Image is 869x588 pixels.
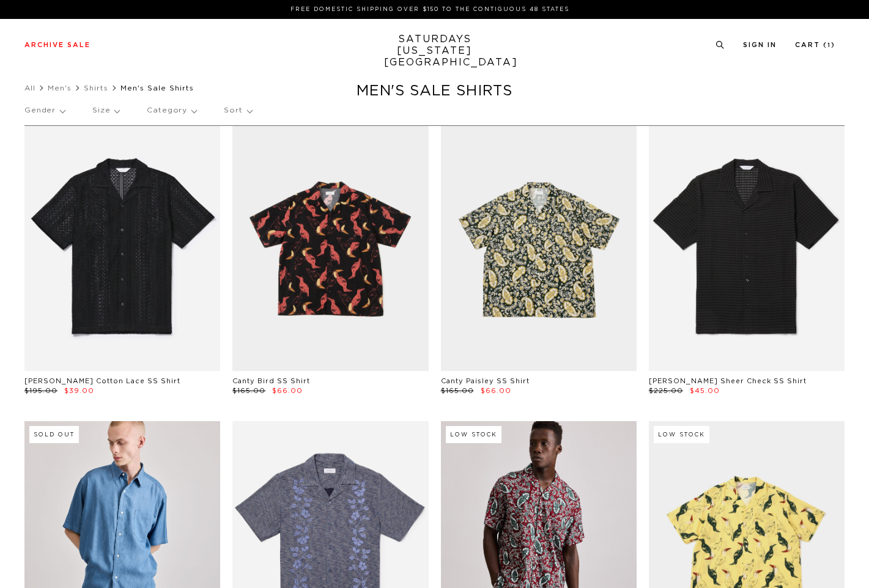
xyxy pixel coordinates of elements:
[441,378,530,384] a: Canty Paisley SS Shirt
[481,388,511,394] span: $66.00
[120,84,194,92] span: Men's Sale Shirts
[92,97,119,125] p: Size
[743,42,777,48] a: Sign In
[24,42,91,48] a: Archive Sale
[29,426,79,443] div: Sold Out
[48,84,72,92] a: Men's
[795,42,835,48] a: Cart (1)
[649,388,683,394] span: $225.00
[654,426,709,443] div: Low Stock
[827,43,831,48] small: 1
[384,34,485,68] a: SATURDAYS[US_STATE][GEOGRAPHIC_DATA]
[272,388,303,394] span: $66.00
[24,97,65,125] p: Gender
[24,388,57,394] span: $195.00
[690,388,720,394] span: $45.00
[441,388,474,394] span: $165.00
[232,388,265,394] span: $165.00
[84,84,108,92] a: Shirts
[232,378,310,384] a: Canty Bird SS Shirt
[64,388,94,394] span: $39.00
[29,5,830,14] p: FREE DOMESTIC SHIPPING OVER $150 TO THE CONTIGUOUS 48 STATES
[147,97,196,125] p: Category
[24,84,35,92] a: All
[649,378,807,384] a: [PERSON_NAME] Sheer Check SS Shirt
[24,378,180,384] a: [PERSON_NAME] Cotton Lace SS Shirt
[224,97,251,125] p: Sort
[446,426,501,443] div: Low Stock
